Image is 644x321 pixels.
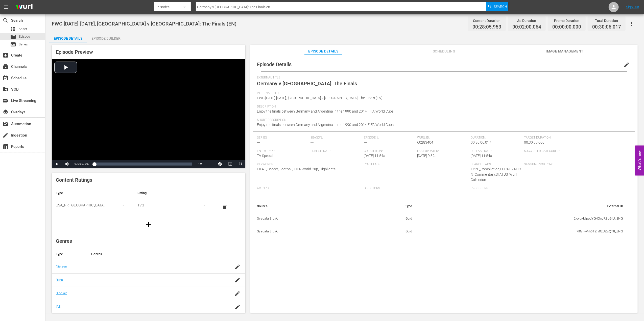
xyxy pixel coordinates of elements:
[56,291,67,295] a: Sinclair
[471,163,521,167] span: Search Tags:
[471,167,521,182] span: TYPE_Compilation,LOCALIZATION_Commentary,STATUS_Wurl Collection
[257,154,273,158] span: TV Special
[253,212,360,225] th: Sysdata S.p.A.
[311,136,361,140] span: Season:
[257,136,308,140] span: Series:
[56,198,129,212] div: USA_PR ([GEOGRAPHIC_DATA])
[471,136,521,140] span: Duration:
[311,154,314,158] span: ---
[75,163,89,165] span: 00:00:00.000
[524,163,575,167] span: Samsung VOD Row:
[471,149,521,153] span: Release Date:
[62,160,72,168] button: Mute
[360,212,416,225] td: Guid
[592,24,621,30] span: 00:30:06.017
[10,41,16,47] span: Series
[626,5,639,9] a: Sign Out
[417,154,437,158] span: [DATE] 9:32a
[49,32,87,44] div: Episode Details
[225,160,235,168] button: Picture-in-Picture
[257,61,292,67] span: Episode Details
[524,140,545,144] span: 00:30:00.000
[87,32,125,42] button: Episode Builder
[253,200,635,238] table: simple table
[3,86,9,92] span: VOD
[360,225,416,238] td: Guid
[52,21,236,27] span: FWC [DATE]-[DATE], [GEOGRAPHIC_DATA] v [GEOGRAPHIC_DATA]: The Finals (EN)
[364,140,367,144] span: ---
[195,160,205,168] button: Playback Rate
[19,34,30,39] span: Episode
[635,146,644,176] button: Open Feedback Widget
[3,52,9,58] span: Create
[524,167,527,171] span: ---
[253,225,360,238] th: Sysdata S.p.A.
[3,121,9,127] span: Automation
[87,248,224,260] th: Genres
[133,187,215,199] th: Rating
[524,154,527,158] span: ---
[472,17,501,24] div: Content Duration
[364,136,415,140] span: Episode #:
[10,34,16,40] span: Episode
[10,26,16,32] span: Asset
[416,200,627,212] th: External ID
[524,149,629,153] span: Suggested Categories:
[592,17,621,24] div: Total Duration
[364,154,385,158] span: [DATE] 11:54a
[49,32,87,42] button: Episode Details
[235,160,245,168] button: Fullscreen
[257,167,336,171] span: FIFA+, Soccer, Football, FIFA World Cup, Highlights
[524,136,629,140] span: Target Duration:
[512,24,541,30] span: 00:02:00.064
[624,62,630,68] span: edit
[417,136,468,140] span: Wurl ID:
[12,1,36,13] img: ans4CAIJ8jUAAAAAAAAAAAAAAAAAAAAAAAAgQb4GAAAAAAAAAAAAAAAAAAAAAAAAJMjXAAAAAAAAAAAAAAAAAAAAAAAAgAT5G...
[3,144,9,150] span: Reports
[52,248,87,260] th: Type
[3,17,9,23] span: Search
[222,204,228,210] span: delete
[87,32,125,44] div: Episode Builder
[364,163,468,167] span: Roku Tags:
[3,132,9,138] span: Ingestion
[215,160,225,168] button: Jump To Time
[257,163,361,167] span: Keywords:
[56,49,93,55] span: Episode Preview
[257,76,629,80] span: External Title
[94,163,192,166] div: Progress Bar
[364,186,468,191] span: Directors
[304,48,342,55] span: Episode Details
[3,75,9,81] span: Schedule
[257,96,383,100] span: FWC [DATE]-[DATE], [GEOGRAPHIC_DATA] v [GEOGRAPHIC_DATA]: The Finals (EN)
[311,140,314,144] span: ---
[364,149,415,153] span: Created On:
[257,123,394,127] span: Enjoy the finals between Germany and Argentina in the 1990 and 2014 FIFA World Cups.
[56,177,92,183] span: Content Ratings
[257,118,629,122] span: Short Description
[311,149,361,153] span: Publish Date:
[19,26,27,32] span: Asset
[52,160,62,168] button: Play
[471,140,491,144] span: 00:30:06.017
[552,24,581,30] span: 00:00:00.000
[257,149,308,153] span: Entry Type:
[3,109,9,115] span: Overlays
[257,105,629,109] span: Description
[19,42,28,47] span: Series
[425,48,463,55] span: Scheduling
[52,187,133,199] th: Type
[56,264,67,268] a: Nielsen
[137,198,211,212] div: TVG
[364,167,367,171] span: ---
[472,24,501,30] span: 00:28:05.953
[52,59,245,168] div: Video Player
[257,186,361,191] span: Actors
[56,238,72,244] span: Genres
[219,201,231,213] button: delete
[253,200,360,212] th: Source
[56,305,61,308] a: IAB
[257,81,357,87] span: Germany v [GEOGRAPHIC_DATA]: The Finals
[3,4,9,10] span: menu
[471,186,575,191] span: Producers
